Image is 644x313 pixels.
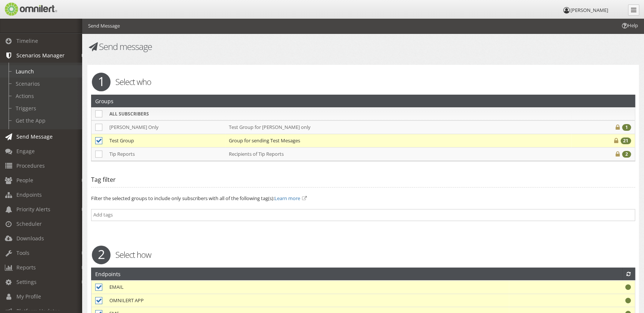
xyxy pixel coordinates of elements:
span: Help [621,22,638,29]
span: Timeline [16,37,38,44]
td: [PERSON_NAME] Only [106,120,225,134]
a: Collapse Menu [628,4,639,16]
h2: Select who [86,76,640,87]
span: Procedures [16,162,45,169]
div: 1 [622,124,631,131]
h2: Groups [95,95,113,107]
a: Learn more [274,195,300,202]
td: Tip Reports [106,147,225,161]
span: Send Message [16,133,53,140]
span: Priority Alerts [16,206,50,213]
span: Settings [16,278,37,285]
p: Filter the selected groups to include only subscribers with all of the following tag(s): [91,195,635,202]
span: Downloads [16,235,44,242]
td: Test Group [106,134,225,147]
i: Private [616,125,620,130]
td: OMNILERT APP [106,294,509,307]
div: 2 [622,151,631,158]
li: Send Message [88,22,120,29]
legend: Tag filter [91,173,635,187]
h2: Endpoints [95,268,121,280]
span: Scheduler [16,220,42,227]
span: Scenarios Manager [16,52,65,59]
h2: Select how [86,249,640,260]
th: ALL SUBSCRIBERS [106,107,225,120]
img: Omnilert [4,3,57,16]
i: Private [616,152,620,156]
span: My Profile [16,293,41,300]
span: 2 [92,246,111,264]
span: Tools [16,249,29,256]
td: EMAIL [106,281,509,294]
span: Reports [16,264,36,271]
input: Add tags [93,211,633,218]
span: Help [17,5,32,12]
span: People [16,177,33,184]
i: Private [614,138,618,143]
i: Working properly. [625,298,631,303]
div: 21 [620,137,631,144]
span: Engage [16,148,35,155]
span: [PERSON_NAME] [570,7,608,13]
td: Test Group for [PERSON_NAME] only [225,120,571,134]
i: Working properly. [625,285,631,290]
span: Endpoints [16,191,42,198]
td: Recipients of Tip Reports [225,147,571,161]
h1: Send message [87,42,358,51]
span: 1 [92,73,111,91]
td: Group for sending Test Mesages [225,134,571,147]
